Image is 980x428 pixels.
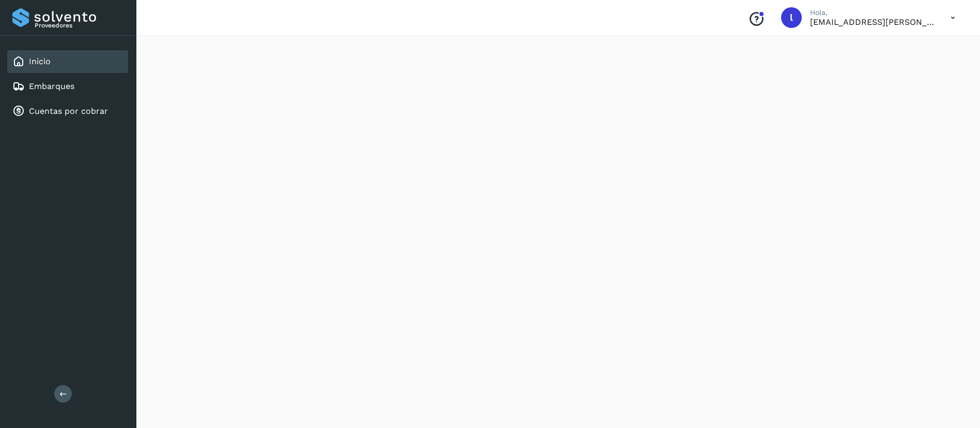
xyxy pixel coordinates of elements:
[35,22,124,29] p: Proveedores
[7,100,128,123] div: Cuentas por cobrar
[29,81,74,91] a: Embarques
[7,50,128,73] div: Inicio
[29,56,51,66] a: Inicio
[29,106,108,116] a: Cuentas por cobrar
[810,17,934,27] p: lauraamalia.castillo@xpertal.com
[7,75,128,98] div: Embarques
[810,8,934,17] p: Hola,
